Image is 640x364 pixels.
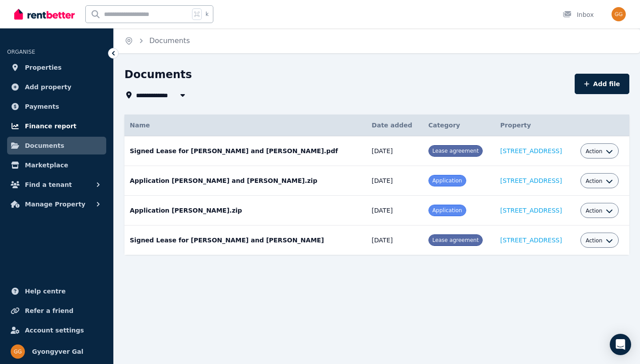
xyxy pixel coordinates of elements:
[500,177,562,184] a: [STREET_ADDRESS]
[25,179,72,190] span: Find a tenant
[366,166,423,196] td: [DATE]
[149,36,190,45] a: Documents
[124,166,366,196] td: Application [PERSON_NAME] and [PERSON_NAME].zip
[25,286,66,297] span: Help centre
[7,49,35,55] span: ORGANISE
[7,156,106,174] a: Marketplace
[500,207,562,214] a: [STREET_ADDRESS]
[25,82,72,92] span: Add property
[25,62,62,73] span: Properties
[25,325,84,336] span: Account settings
[25,101,59,112] span: Payments
[25,121,76,131] span: Finance report
[586,148,603,155] span: Action
[586,148,613,155] button: Action
[25,160,68,170] span: Marketplace
[25,199,85,210] span: Manage Property
[586,237,613,244] button: Action
[25,305,73,316] span: Refer a friend
[130,122,150,129] span: Name
[205,11,208,18] span: k
[124,136,366,166] td: Signed Lease for [PERSON_NAME] and [PERSON_NAME].pdf
[575,74,629,94] button: Add file
[432,207,462,214] span: Application
[32,346,84,357] span: Gyongyver Gal
[124,67,192,82] h1: Documents
[366,115,423,136] th: Date added
[7,195,106,213] button: Manage Property
[432,178,462,184] span: Application
[586,178,613,185] button: Action
[7,117,106,135] a: Finance report
[7,78,106,96] a: Add property
[7,302,106,320] a: Refer a friend
[7,282,106,300] a: Help centre
[500,237,562,244] a: [STREET_ADDRESS]
[432,237,479,243] span: Lease agreement
[432,148,479,154] span: Lease agreement
[114,28,200,53] nav: Breadcrumb
[610,334,631,355] div: Open Intercom Messenger
[7,321,106,339] a: Account settings
[14,8,75,21] img: RentBetter
[423,115,495,136] th: Category
[7,137,106,154] a: Documents
[366,136,423,166] td: [DATE]
[612,7,626,21] img: Gyongyver Gal
[11,344,25,359] img: Gyongyver Gal
[7,98,106,115] a: Payments
[500,147,562,154] a: [STREET_ADDRESS]
[124,196,366,226] td: Application [PERSON_NAME].zip
[7,59,106,76] a: Properties
[563,10,594,19] div: Inbox
[586,237,603,244] span: Action
[586,207,603,214] span: Action
[7,176,106,194] button: Find a tenant
[495,115,575,136] th: Property
[366,196,423,226] td: [DATE]
[586,207,613,214] button: Action
[124,226,366,255] td: Signed Lease for [PERSON_NAME] and [PERSON_NAME]
[366,226,423,255] td: [DATE]
[25,140,64,151] span: Documents
[586,178,603,185] span: Action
